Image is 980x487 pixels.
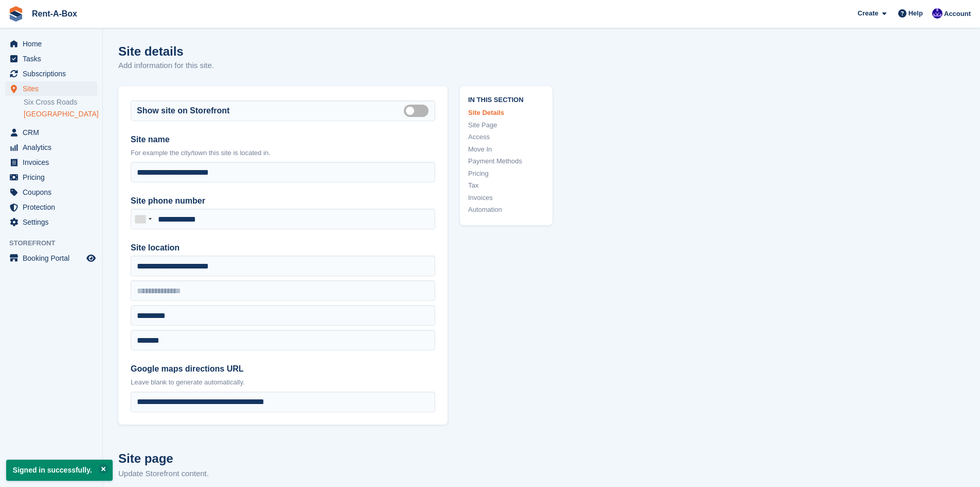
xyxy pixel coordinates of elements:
a: Six Cross Roads [24,97,97,107]
p: For example the city/town this site is located in. [131,148,435,158]
a: Site Page [468,120,544,130]
h2: Site page [118,449,448,468]
span: Sites [23,81,84,96]
h1: Site details [118,44,214,58]
span: Analytics [23,140,84,155]
span: Help [908,8,923,19]
label: Google maps directions URL [131,363,435,375]
a: [GEOGRAPHIC_DATA] [24,109,97,119]
a: menu [5,37,97,51]
a: Pricing [468,169,544,179]
img: stora-icon-8386f47178a22dfd0bd8f6a31ec36ba5ce8667c1dd55bd0f319d3a0aa187defe.svg [8,6,24,22]
span: Invoices [23,155,84,170]
a: Move In [468,144,544,155]
a: menu [5,200,97,214]
a: menu [5,215,97,229]
span: CRM [23,125,84,140]
label: Show site on Storefront [137,105,229,117]
span: Pricing [23,170,84,184]
span: In this section [468,94,544,104]
span: Settings [23,215,84,229]
span: Subscriptions [23,66,84,81]
span: Coupons [23,185,84,199]
a: menu [5,66,97,81]
a: Site Details [468,108,544,118]
label: Is public [404,110,433,111]
span: Create [858,8,878,19]
a: Access [468,132,544,142]
label: Site name [131,133,435,146]
a: menu [5,185,97,199]
span: Tasks [23,52,84,66]
a: menu [5,81,97,96]
a: menu [5,140,97,155]
a: Invoices [468,193,544,203]
label: Site location [131,242,435,254]
a: menu [5,155,97,170]
span: Storefront [9,238,102,248]
span: Account [944,9,971,19]
p: Update Storefront content. [118,468,448,480]
span: Protection [23,200,84,214]
a: Automation [468,205,544,215]
span: Booking Portal [23,251,84,265]
img: Colin O Shea [932,8,942,19]
a: menu [5,251,97,265]
label: Site phone number [131,195,435,207]
p: Signed in successfully. [6,460,113,481]
span: Home [23,37,84,51]
p: Add information for this site. [118,60,214,72]
a: Rent-A-Box [28,5,81,22]
a: menu [5,125,97,140]
a: menu [5,170,97,184]
p: Leave blank to generate automatically. [131,377,435,388]
a: Payment Methods [468,156,544,166]
a: Preview store [85,252,97,264]
a: Tax [468,180,544,191]
a: menu [5,52,97,66]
